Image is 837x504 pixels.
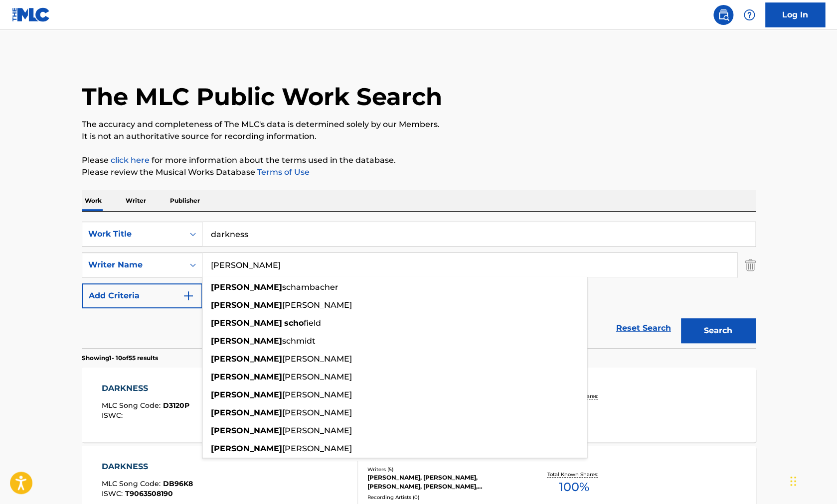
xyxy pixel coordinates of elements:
[102,411,125,420] span: ISWC :
[163,479,193,488] span: DB96K8
[211,372,282,381] strong: [PERSON_NAME]
[282,282,338,292] span: schambacher
[367,466,518,473] div: Writers ( 5 )
[211,318,282,328] strong: [PERSON_NAME]
[282,354,352,364] span: [PERSON_NAME]
[745,252,756,277] img: Delete Criterion
[211,408,282,417] strong: [PERSON_NAME]
[82,354,158,363] p: Showing 1 - 10 of 55 results
[82,368,756,442] a: DARKNESSMLC Song Code:D3120PISWC:Writers (5)[PERSON_NAME], [PERSON_NAME], [PERSON_NAME], [PERSON_...
[211,336,282,346] strong: [PERSON_NAME]
[88,259,178,271] div: Writer Name
[102,461,193,473] div: DARKNESS
[713,5,733,25] a: Public Search
[284,318,304,328] strong: scho
[211,282,282,292] strong: [PERSON_NAME]
[102,382,189,394] div: DARKNESS
[790,466,796,496] div: Drag
[559,478,589,496] span: 100 %
[211,390,282,399] strong: [PERSON_NAME]
[182,290,194,302] img: 9d2ae6d4665cec9f34b9.svg
[282,408,352,417] span: [PERSON_NAME]
[681,318,756,343] button: Search
[743,9,755,21] img: help
[367,494,518,501] div: Recording Artists ( 0 )
[282,372,352,381] span: [PERSON_NAME]
[787,456,837,504] iframe: Chat Widget
[82,190,105,211] p: Work
[282,300,352,310] span: [PERSON_NAME]
[88,228,178,240] div: Work Title
[547,471,601,478] p: Total Known Shares:
[82,166,756,178] p: Please review the Musical Works Database
[211,354,282,364] strong: [PERSON_NAME]
[123,190,149,211] p: Writer
[282,390,352,399] span: [PERSON_NAME]
[739,5,759,25] div: Help
[282,444,352,453] span: [PERSON_NAME]
[102,479,163,488] span: MLC Song Code :
[282,336,316,346] span: schmidt
[102,401,163,410] span: MLC Song Code :
[102,489,125,498] span: ISWC :
[163,401,189,410] span: D3120P
[211,444,282,453] strong: [PERSON_NAME]
[12,7,50,22] img: MLC Logo
[82,130,756,142] p: It is not an authoritative source for recording information.
[125,489,173,498] span: T9063508190
[82,222,756,348] form: Search Form
[82,154,756,166] p: Please for more information about the terms used in the database.
[82,283,202,308] button: Add Criteria
[765,2,825,27] a: Log In
[717,9,729,21] img: search
[367,473,518,491] div: [PERSON_NAME], [PERSON_NAME], [PERSON_NAME], [PERSON_NAME], [PERSON_NAME]
[304,318,321,328] span: field
[211,300,282,310] strong: [PERSON_NAME]
[255,167,310,177] a: Terms of Use
[82,119,756,130] p: The accuracy and completeness of The MLC's data is determined solely by our Members.
[82,82,442,112] h1: The MLC Public Work Search
[611,317,676,339] a: Reset Search
[282,426,352,435] span: [PERSON_NAME]
[167,190,203,211] p: Publisher
[211,426,282,435] strong: [PERSON_NAME]
[111,155,150,165] a: click here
